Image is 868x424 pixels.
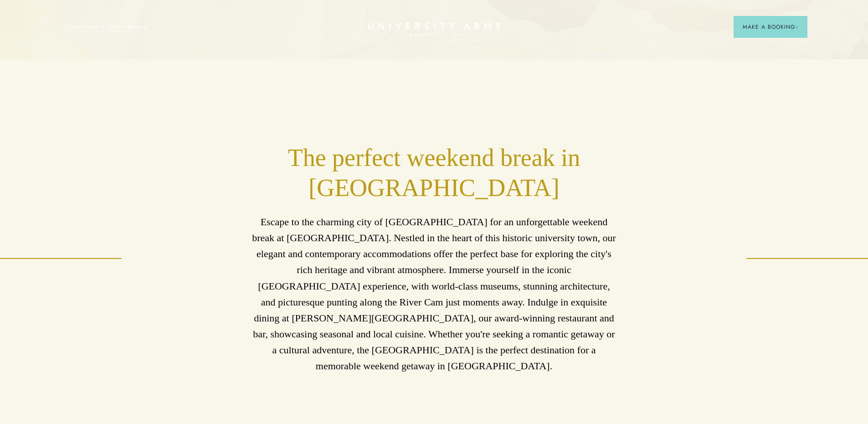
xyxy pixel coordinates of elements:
[368,23,500,37] a: Home
[795,26,798,29] img: Arrow icon
[61,23,148,31] a: 3D TOUR:TAKE A LOOK AROUND
[734,16,807,38] button: Make a BookingArrow icon
[743,23,798,31] span: Make a Booking
[252,143,616,203] h2: The perfect weekend break in [GEOGRAPHIC_DATA]
[252,214,616,374] p: Escape to the charming city of [GEOGRAPHIC_DATA] for an unforgettable weekend break at [GEOGRAPHI...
